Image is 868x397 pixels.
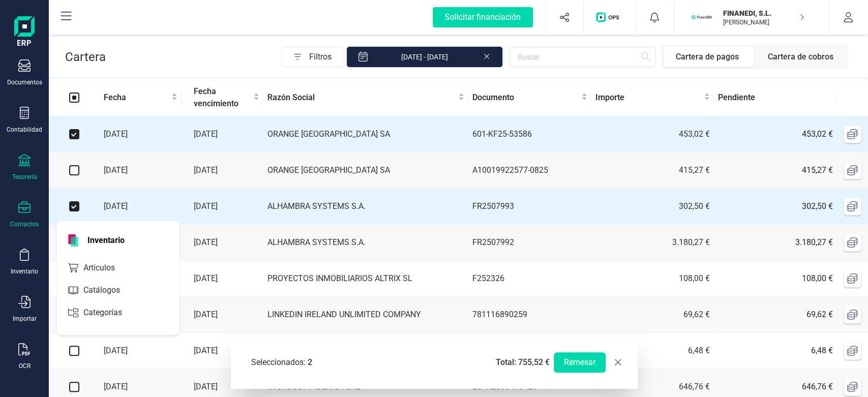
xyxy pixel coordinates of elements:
[10,220,39,228] div: Contactos
[723,8,804,18] p: FINANEDI, S.L.
[472,310,527,319] span: 781116890259
[723,18,804,26] p: [PERSON_NAME]
[433,7,533,27] div: Solicitar financiación
[472,165,548,175] span: A10019922577-0825
[496,356,550,369] span: Total:
[65,49,106,65] p: Cartera
[182,152,263,189] td: [DATE]
[714,261,837,297] td: 108,00 €
[509,47,655,67] input: Buscar
[686,1,817,34] button: FIFINANEDI, S.L.[PERSON_NAME]
[14,16,35,49] img: Logo Finanedi
[100,333,182,369] td: [DATE]
[472,91,579,104] span: Documento
[182,189,263,225] td: [DATE]
[11,267,38,276] div: Inventario
[182,116,263,152] td: [DATE]
[13,315,37,323] div: Importar
[100,116,182,152] td: [DATE]
[263,189,468,225] td: ALHAMBRA SYSTEMS S.A.
[263,333,468,369] td: NPM, INC.
[100,189,182,225] td: [DATE]
[554,352,606,373] button: Remesar
[591,225,714,261] td: 3.180,27 €
[472,201,514,211] span: FR2507993
[182,261,263,297] td: [DATE]
[308,357,312,367] span: 2
[714,189,837,225] td: 302,50 €
[472,237,514,247] span: FR2507992
[309,47,344,67] span: Filtros
[596,12,623,22] img: Logo de OPS
[714,297,837,333] td: 69,62 €
[81,234,131,247] span: Inventario
[12,173,37,181] div: Tesorería
[714,333,837,369] td: 6,48 €
[267,91,456,104] span: Razón Social
[590,1,629,34] button: Logo de OPS
[591,189,714,225] td: 302,50 €
[79,307,140,319] span: Categorías
[664,47,754,67] span: Cartera de pagos
[714,79,837,116] th: Pendiente
[182,225,263,261] td: [DATE]
[79,284,138,296] span: Catálogos
[182,297,263,333] td: [DATE]
[591,261,714,297] td: 108,00 €
[263,225,468,261] td: ALHAMBRA SYSTEMS S.A.
[7,126,42,134] div: Contabilidad
[100,152,182,189] td: [DATE]
[19,362,31,370] div: OCR
[591,116,714,152] td: 453,02 €
[182,333,263,369] td: [DATE]
[472,273,504,283] span: F252326
[263,152,468,189] td: ORANGE [GEOGRAPHIC_DATA] SA
[595,91,702,104] span: Importe
[591,152,714,189] td: 415,27 €
[281,47,344,67] button: Filtros
[518,357,550,367] span: 755,52 €
[714,225,837,261] td: 3.180,27 €
[263,116,468,152] td: ORANGE [GEOGRAPHIC_DATA] SA
[591,297,714,333] td: 69,62 €
[79,262,133,274] span: Artículos
[714,152,837,189] td: 415,27 €
[7,78,42,86] div: Documentos
[691,6,713,28] img: FI
[104,91,169,104] span: Fecha
[756,47,846,67] span: Cartera de cobros
[263,261,468,297] td: PROYECTOS INMOBILIARIOS ALTRIX SL
[591,333,714,369] td: 6,48 €
[421,1,545,34] button: Solicitar financiación
[251,356,312,369] span: Seleccionados:
[472,129,532,139] span: 601-KF25-53586
[263,297,468,333] td: LINKEDIN IRELAND UNLIMITED COMPANY
[714,116,837,152] td: 453,02 €
[194,85,251,110] span: Fecha vencimiento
